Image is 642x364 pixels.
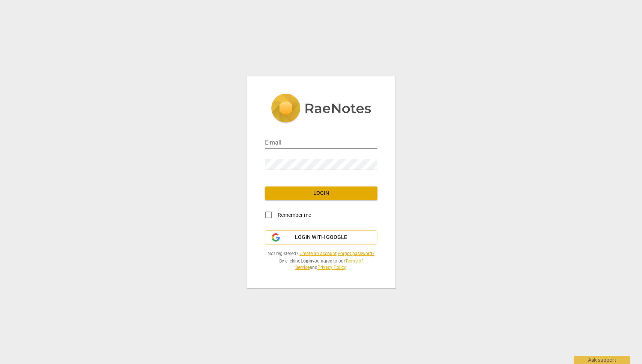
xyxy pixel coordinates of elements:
a: Privacy Policy [317,265,346,270]
span: Login with Google [295,234,347,241]
span: By clicking you agree to our and . [265,258,377,270]
span: Not registered? | [265,251,377,257]
div: Ask support [574,356,630,364]
span: Remember me [278,211,311,219]
span: Login [271,189,371,197]
a: Create an account [299,251,337,256]
b: Login [301,258,312,264]
a: Forgot password? [338,251,374,256]
a: Terms of Service [295,258,363,270]
button: Login [265,186,377,200]
button: Login with Google [265,230,377,245]
img: 5ac2273c67554f335776073100b6d88f.svg [271,94,371,124]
